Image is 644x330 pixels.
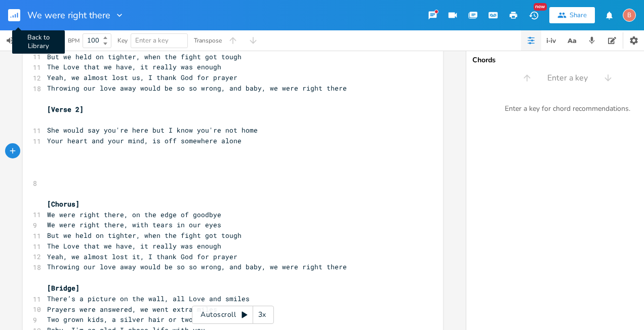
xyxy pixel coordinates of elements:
[194,37,222,44] div: Transpose
[534,3,547,11] div: New
[47,84,347,93] span: Throwing our love away would be so so wrong, and baby, we were right there
[623,4,636,27] button: B
[47,294,250,303] span: There’s a picture on the wall, all Love and smiles
[253,306,271,324] div: 3x
[47,315,193,324] span: Two grown kids, a silver hair or two
[47,210,221,219] span: We were right there, on the edge of goodbye
[47,220,221,229] span: We were right there, with tears in our eyes
[135,36,169,45] span: Enter a key
[47,136,241,145] span: Your heart and your mind, is off somewhere alone
[47,305,217,314] span: Prayers were answered, we went extra miles
[570,11,587,20] div: Share
[47,252,237,261] span: Yeah, we almost lost it, I thank God for prayer
[47,262,347,271] span: Throwing our love away would be so so wrong, and baby, we were right there
[192,306,274,324] div: Autoscroll
[47,105,84,114] span: [Verse 2]
[8,3,28,27] button: Back to Library
[47,73,237,82] span: Yeah, we almost lost us, I thank God for prayer
[547,72,588,84] span: Enter a key
[47,52,241,61] span: But we held on tighter, when the fight got tough
[47,62,221,71] span: The Love that we have, it really was enough
[47,126,258,135] span: She would say you're here but I know you're not home
[68,38,79,44] div: BPM
[623,9,636,22] div: bjb3598
[47,231,241,240] span: But we held on tighter, when the fight got tough
[47,283,79,293] span: [Bridge]
[117,37,128,44] div: Key
[47,241,221,251] span: The Love that we have, it really was enough
[549,7,595,23] button: Share
[47,199,79,209] span: [Chorus]
[524,6,544,24] button: New
[27,11,110,20] span: We were right there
